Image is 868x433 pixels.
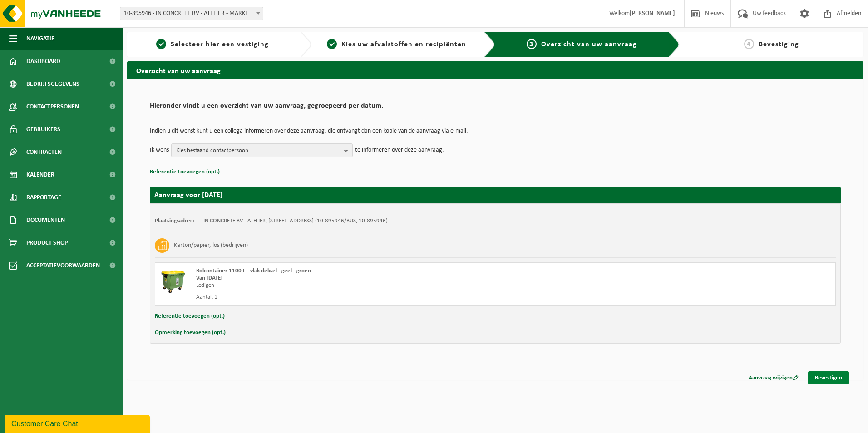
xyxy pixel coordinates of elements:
[150,102,841,114] h2: Hieronder vindt u een overzicht van uw aanvraag, gegroepeerd per datum.
[808,371,849,384] a: Bevestigen
[26,209,65,231] span: Documenten
[527,39,537,49] span: 3
[120,7,263,20] span: 10-895946 - IN CONCRETE BV - ATELIER - MARKE
[26,163,54,186] span: Kalender
[630,10,675,17] strong: [PERSON_NAME]
[171,143,353,157] button: Kies bestaand contactpersoon
[196,275,222,281] strong: Van [DATE]
[156,39,166,49] span: 1
[541,41,637,48] span: Overzicht van uw aanvraag
[5,413,152,433] iframe: chat widget
[26,118,60,141] span: Gebruikers
[196,268,311,274] span: Rolcontainer 1100 L - vlak deksel - geel - groen
[132,39,293,50] a: 1Selecteer hier een vestiging
[203,217,388,225] td: IN CONCRETE BV - ATELIER, [STREET_ADDRESS] (10-895946/BUS, 10-895946)
[176,144,340,157] span: Kies bestaand contactpersoon
[316,39,478,50] a: 2Kies uw afvalstoffen en recipiënten
[171,41,269,48] span: Selecteer hier een vestiging
[150,128,841,134] p: Indien u dit wenst kunt u een collega informeren over deze aanvraag, die ontvangt dan een kopie v...
[26,95,79,118] span: Contactpersonen
[742,371,805,384] a: Aanvraag wijzigen
[150,166,220,178] button: Referentie toevoegen (opt.)
[327,39,337,49] span: 2
[154,192,222,199] strong: Aanvraag voor [DATE]
[196,282,532,289] div: Ledigen
[744,39,754,49] span: 4
[26,186,61,209] span: Rapportage
[26,73,79,95] span: Bedrijfsgegevens
[26,50,60,73] span: Dashboard
[196,294,532,301] div: Aantal: 1
[155,218,194,224] strong: Plaatsingsadres:
[120,7,263,20] span: 10-895946 - IN CONCRETE BV - ATELIER - MARKE
[155,327,226,339] button: Opmerking toevoegen (opt.)
[26,231,68,254] span: Product Shop
[26,254,100,277] span: Acceptatievoorwaarden
[174,238,248,253] h3: Karton/papier, los (bedrijven)
[759,41,799,48] span: Bevestiging
[341,41,466,48] span: Kies uw afvalstoffen en recipiënten
[26,141,62,163] span: Contracten
[26,27,54,50] span: Navigatie
[160,267,187,295] img: WB-1100-HPE-GN-50.png
[150,143,169,157] p: Ik wens
[355,143,444,157] p: te informeren over deze aanvraag.
[155,310,225,322] button: Referentie toevoegen (opt.)
[127,61,863,79] h2: Overzicht van uw aanvraag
